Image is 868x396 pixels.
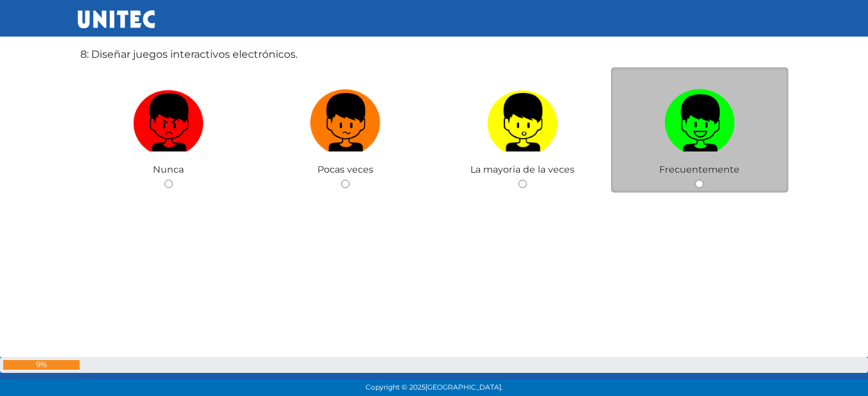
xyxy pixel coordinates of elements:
[133,84,204,151] img: Nunca
[310,84,381,151] img: Pocas veces
[470,164,574,175] span: La mayoria de la veces
[153,164,184,175] span: Nunca
[317,164,373,175] span: Pocas veces
[659,164,740,175] span: Frecuentemente
[425,383,502,392] span: [GEOGRAPHIC_DATA].
[78,10,155,28] img: UNITEC
[487,84,558,151] img: La mayoria de la veces
[664,84,735,151] img: Frecuentemente
[80,47,297,62] label: 8: Diseñar juegos interactivos electrónicos.
[3,360,80,370] div: 9%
